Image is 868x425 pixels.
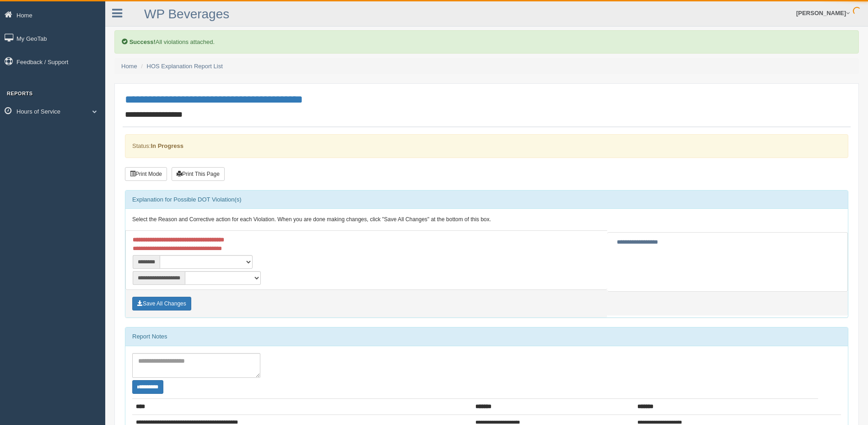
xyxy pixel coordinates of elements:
[125,167,167,181] button: Print Mode
[114,30,859,54] div: All violations attached.
[125,191,848,209] div: Explanation for Possible DOT Violation(s)
[144,7,229,21] a: WP Beverages
[132,297,191,311] button: Save
[151,142,183,149] strong: In Progress
[132,380,163,394] button: Change Filter Options
[147,63,223,70] a: HOS Explanation Report List
[125,209,848,231] div: Select the Reason and Corrective action for each Violation. When you are done making changes, cli...
[121,63,137,70] a: Home
[125,134,848,158] div: Status:
[125,327,848,346] div: Report Notes
[129,38,156,45] b: Success!
[172,167,225,181] button: Print This Page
